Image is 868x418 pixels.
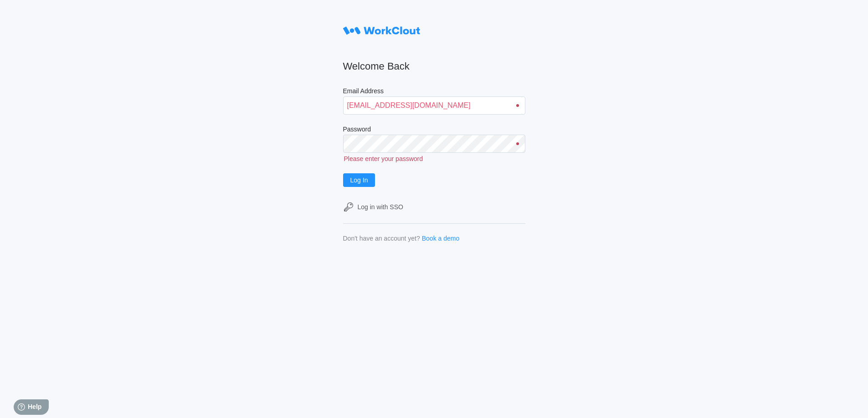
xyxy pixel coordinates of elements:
span: Log In [350,177,368,183]
a: Book a demo [422,235,460,242]
a: Log in with SSO [343,201,525,212]
input: Enter your email [343,96,525,115]
label: Email Address [343,87,525,96]
button: Log In [343,173,375,187]
div: Log in with SSO [358,203,403,211]
label: Password [343,126,525,135]
div: Don't have an account yet? [343,235,420,242]
h2: Welcome Back [343,60,525,73]
div: Please enter your password [343,153,525,162]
